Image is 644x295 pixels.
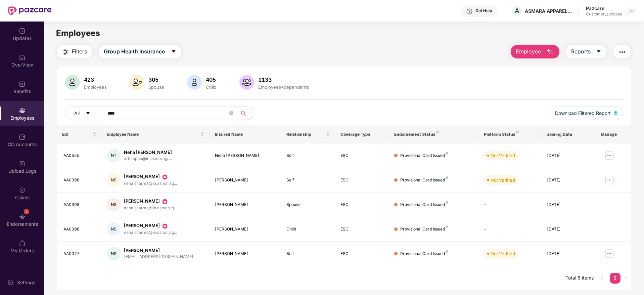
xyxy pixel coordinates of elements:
img: svg+xml;base64,PHN2ZyBpZD0iRHJvcGRvd24tMzJ4MzIiIHhtbG5zPSJodHRwOi8vd3d3LnczLm9yZy8yMDAwL3N2ZyIgd2... [629,8,635,13]
div: [PERSON_NAME] [124,198,177,205]
img: svg+xml;base64,PHN2ZyBpZD0iSG9tZSIgeG1sbnM9Imh0dHA6Ly93d3cudzMub3JnLzIwMDAvc3ZnIiB3aWR0aD0iMjAiIG... [19,54,26,61]
th: Insured Name [210,125,281,143]
th: Employee Name [102,125,210,143]
span: Group Health Insurance [104,47,165,56]
div: [DATE] [547,251,590,257]
div: [DATE] [547,153,590,159]
div: Provisional Card Issued [400,251,448,257]
div: [DATE] [547,202,590,208]
div: [PERSON_NAME] [124,247,196,254]
div: Child [286,226,329,233]
span: Employees [56,28,100,38]
span: Reports [571,47,591,56]
span: EID [62,132,91,137]
div: Spouse [286,202,329,208]
div: Pazcare [586,5,622,11]
div: 1133 [257,76,310,83]
div: 423 [83,76,108,83]
img: svg+xml;base64,PHN2ZyB4bWxucz0iaHR0cDovL3d3dy53My5vcmcvMjAwMC9zdmciIHhtbG5zOnhsaW5rPSJodHRwOi8vd3... [187,75,202,90]
th: Coverage Type [335,125,389,143]
img: svg+xml;base64,PHN2ZyBpZD0iU2V0dGluZy0yMHgyMCIgeG1sbnM9Imh0dHA6Ly93d3cudzMub3JnLzIwMDAvc3ZnIiB3aW... [7,279,14,286]
div: Employees+dependents [257,84,310,90]
div: NS [107,247,121,260]
div: AA0398 [63,226,96,233]
div: Platform Status [484,132,536,137]
img: svg+xml;base64,PHN2ZyB4bWxucz0iaHR0cDovL3d3dy53My5vcmcvMjAwMC9zdmciIHdpZHRoPSI4IiBoZWlnaHQ9IjgiIH... [446,250,448,253]
div: Not Verified [491,250,515,257]
img: svg+xml;base64,PHN2ZyB4bWxucz0iaHR0cDovL3d3dy53My5vcmcvMjAwMC9zdmciIHdpZHRoPSI4IiBoZWlnaHQ9IjgiIH... [446,176,448,179]
button: Employee [511,45,559,58]
span: Relationship [286,132,324,137]
span: close-circle [229,110,233,117]
div: Not Verified [491,177,515,183]
button: Reportscaret-down [566,45,606,58]
div: ESC [340,226,383,233]
div: neha.sharma@in.asmarag... [124,229,177,236]
div: Child [204,84,218,90]
div: Spouse [147,84,166,90]
div: NS [107,198,121,211]
img: svg+xml;base64,PHN2ZyB4bWxucz0iaHR0cDovL3d3dy53My5vcmcvMjAwMC9zdmciIHdpZHRoPSIyNCIgaGVpZ2h0PSIyNC... [618,48,626,56]
img: manageButton [604,175,615,185]
div: neha.sharma@in.asmarag... [124,180,177,187]
img: svg+xml;base64,PHN2ZyB4bWxucz0iaHR0cDovL3d3dy53My5vcmcvMjAwMC9zdmciIHdpZHRoPSI4IiBoZWlnaHQ9IjgiIH... [436,131,439,133]
div: arti.toppo@in.asmaragr... [124,156,172,162]
img: svg+xml;base64,PHN2ZyBpZD0iTXlfT3JkZXJzIiBkYXRhLW5hbWU9Ik15IE9yZGVycyIgeG1sbnM9Imh0dHA6Ly93d3cudz... [19,240,26,247]
span: Filters [72,47,87,56]
img: svg+xml;base64,PHN2ZyBpZD0iRW1wbG95ZWVzIiB4bWxucz0iaHR0cDovL3d3dy53My5vcmcvMjAwMC9zdmciIHdpZHRoPS... [19,107,26,114]
div: Self [286,153,329,159]
span: All [74,110,80,117]
div: ESC [340,202,383,208]
div: NS [107,222,121,236]
div: Endorsement Status [394,132,473,137]
div: Provisional Card Issued [400,153,448,159]
img: svg+xml;base64,PHN2ZyB4bWxucz0iaHR0cDovL3d3dy53My5vcmcvMjAwMC9zdmciIHdpZHRoPSI4IiBoZWlnaHQ9IjgiIH... [446,225,448,228]
span: close-circle [229,111,233,115]
img: svg+xml;base64,PHN2ZyB4bWxucz0iaHR0cDovL3d3dy53My5vcmcvMjAwMC9zdmciIHhtbG5zOnhsaW5rPSJodHRwOi8vd3... [130,75,144,90]
span: left [600,276,604,280]
button: search [237,107,254,120]
button: right [620,273,631,284]
div: [DATE] [547,226,590,233]
img: svg+xml;base64,PHN2ZyB4bWxucz0iaHR0cDovL3d3dy53My5vcmcvMjAwMC9zdmciIHdpZHRoPSI4IiBoZWlnaHQ9IjgiIH... [446,152,448,155]
td: - [478,217,541,242]
a: 1 [610,273,620,283]
div: Employees [83,84,108,90]
td: - [478,193,541,217]
span: search [237,111,250,116]
img: svg+xml;base64,PHN2ZyB3aWR0aD0iMjAiIGhlaWdodD0iMjAiIHZpZXdCb3g9IjAgMCAyMCAyMCIgZmlsbD0ibm9uZSIgeG... [162,223,168,229]
span: Employee Name [107,132,199,137]
div: Get Help [475,8,492,13]
div: Provisional Card Issued [400,177,448,183]
button: Filters [57,45,92,58]
div: [EMAIL_ADDRESS][DOMAIN_NAME]... [124,254,196,260]
div: Settings [15,279,37,286]
img: svg+xml;base64,PHN2ZyB4bWxucz0iaHR0cDovL3d3dy53My5vcmcvMjAwMC9zdmciIHhtbG5zOnhsaW5rPSJodHRwOi8vd3... [546,48,554,56]
img: svg+xml;base64,PHN2ZyB4bWxucz0iaHR0cDovL3d3dy53My5vcmcvMjAwMC9zdmciIHdpZHRoPSIyNCIgaGVpZ2h0PSIyNC... [62,48,70,56]
button: Allcaret-down [65,107,106,120]
img: manageButton [604,248,615,259]
img: svg+xml;base64,PHN2ZyB3aWR0aD0iMjAiIGhlaWdodD0iMjAiIHZpZXdCb3g9IjAgMCAyMCAyMCIgZmlsbD0ibm9uZSIgeG... [162,198,168,205]
th: Joining Date [542,125,595,143]
th: EID [57,125,102,143]
img: svg+xml;base64,PHN2ZyBpZD0iSGVscC0zMngzMiIgeG1sbnM9Imh0dHA6Ly93d3cudzMub3JnLzIwMDAvc3ZnIiB3aWR0aD... [466,8,473,15]
th: Relationship [281,125,335,143]
div: AA0398 [63,202,96,208]
span: A [515,7,519,15]
img: svg+xml;base64,PHN2ZyBpZD0iQ0RfQWNjb3VudHMiIGRhdGEtbmFtZT0iQ0QgQWNjb3VudHMiIHhtbG5zPSJodHRwOi8vd3... [19,134,26,140]
img: svg+xml;base64,PHN2ZyB4bWxucz0iaHR0cDovL3d3dy53My5vcmcvMjAwMC9zdmciIHdpZHRoPSI4IiBoZWlnaHQ9IjgiIH... [516,131,519,133]
span: Download Filtered Report [555,110,611,117]
div: 305 [147,76,166,83]
img: svg+xml;base64,PHN2ZyBpZD0iRW5kb3JzZW1lbnRzIiB4bWxucz0iaHR0cDovL3d3dy53My5vcmcvMjAwMC9zdmciIHdpZH... [19,213,26,220]
img: svg+xml;base64,PHN2ZyB4bWxucz0iaHR0cDovL3d3dy53My5vcmcvMjAwMC9zdmciIHhtbG5zOnhsaW5rPSJodHRwOi8vd3... [614,111,617,115]
div: [PERSON_NAME] [215,202,276,208]
div: Provisional Card Issued [400,202,448,208]
img: manageButton [604,150,615,161]
span: caret-down [86,111,90,116]
img: New Pazcare Logo [8,6,52,15]
img: svg+xml;base64,PHN2ZyBpZD0iQ2xhaW0iIHhtbG5zPSJodHRwOi8vd3d3LnczLm9yZy8yMDAwL3N2ZyIgd2lkdGg9IjIwIi... [19,187,26,194]
div: AA0398 [63,177,96,183]
div: ESC [340,251,383,257]
div: Neha [PERSON_NAME] [124,149,172,156]
span: caret-down [596,49,601,55]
